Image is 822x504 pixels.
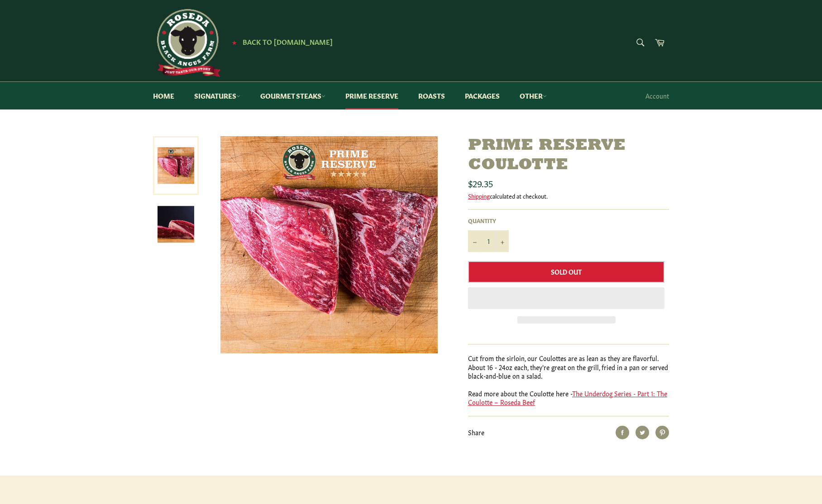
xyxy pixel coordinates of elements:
a: Home [144,82,183,109]
a: Prime Reserve [336,82,407,109]
p: Read more about the Coulotte here - [468,389,669,407]
a: Account [641,82,674,109]
button: Increase item quantity by one [495,230,509,252]
img: Prime Reserve Coulotte [220,136,438,353]
span: $29.35 [468,176,493,189]
span: Share [468,428,484,437]
button: Reduce item quantity by one [468,230,482,252]
label: Quantity [468,217,509,224]
span: Sold Out [551,267,582,276]
a: Shipping [468,191,490,200]
img: Prime Reserve Coulotte [158,206,194,242]
img: Roseda Beef [153,9,221,77]
div: calculated at checkout. [468,192,669,200]
span: ★ [232,38,237,46]
a: Roasts [409,82,454,109]
a: Gourmet Steaks [251,82,335,109]
button: Sold Out [468,261,664,283]
span: Back to [DOMAIN_NAME] [243,37,333,46]
a: Packages [456,82,509,109]
p: Cut from the sirloin, our Coulottes are as lean as they are flavorful. About 16 - 24oz each, they... [468,354,669,380]
a: Other [511,82,556,109]
a: Signatures [185,82,249,109]
h1: Prime Reserve Coulotte [468,136,669,175]
a: The Underdog Series - Part 1: The Coulotte – Roseda Beef [468,389,667,406]
a: ★ Back to [DOMAIN_NAME] [227,38,333,46]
